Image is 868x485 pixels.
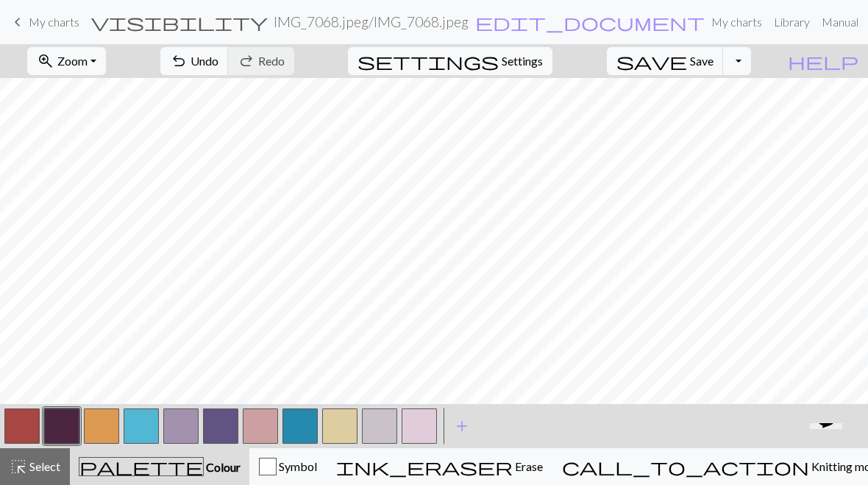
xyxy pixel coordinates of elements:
[357,51,499,71] span: settings
[27,47,106,75] button: Zoom
[336,456,513,477] span: ink_eraser
[616,51,687,71] span: save
[27,459,60,473] span: Select
[357,52,499,70] i: Settings
[10,456,27,477] span: highlight_alt
[502,52,543,70] span: Settings
[160,47,229,75] button: Undo
[79,456,203,477] span: palette
[690,54,714,68] span: Save
[348,47,552,75] button: SettingsSettings
[788,51,858,71] span: help
[513,459,543,473] span: Erase
[70,448,249,485] button: Colour
[170,51,188,71] span: undo
[29,15,79,29] span: My charts
[37,51,54,71] span: zoom_in
[191,54,218,68] span: Undo
[249,448,327,485] button: Symbol
[475,12,705,32] span: edit_document
[204,460,241,474] span: Colour
[277,459,317,473] span: Symbol
[327,448,552,485] button: Erase
[9,10,79,35] a: My charts
[768,7,816,37] a: Library
[9,12,26,32] span: keyboard_arrow_left
[562,456,809,477] span: call_to_action
[816,7,864,37] a: Manual
[804,423,853,470] iframe: chat widget
[705,7,768,37] a: My charts
[57,54,88,68] span: Zoom
[607,47,724,75] button: Save
[453,416,471,436] span: add
[91,12,268,32] span: visibility
[274,13,469,30] h2: IMG_7068.jpeg / IMG_7068.jpeg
